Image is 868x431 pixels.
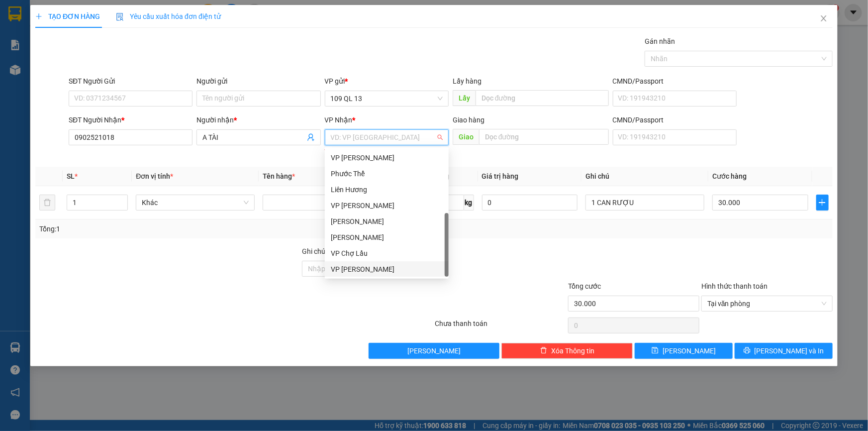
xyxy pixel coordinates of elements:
input: Ghi chú đơn hàng [302,261,433,277]
b: [PERSON_NAME] [57,6,141,19]
span: SL [67,172,75,180]
div: VP Chợ Lầu [325,245,449,261]
div: [PERSON_NAME] [331,232,443,243]
div: VP gửi [325,76,449,87]
div: SARA [325,229,449,245]
span: Cước hàng [712,172,747,180]
span: [PERSON_NAME] và In [755,345,824,356]
li: 02523854854 [4,34,190,47]
div: VP [PERSON_NAME] [331,152,443,163]
span: [PERSON_NAME] [407,345,461,356]
button: [PERSON_NAME] [369,343,500,359]
img: logo.jpg [4,4,54,54]
span: user-add [307,133,315,141]
div: CMND/Passport [613,76,737,87]
input: 0 [482,195,578,211]
span: delete [540,347,547,355]
span: Lấy [453,90,476,106]
div: SĐT Người Nhận [69,114,193,125]
div: Chưa thanh toán [434,318,568,335]
div: VP Chí Công [325,261,449,277]
span: phone [57,36,65,44]
span: close [820,14,828,22]
span: printer [744,347,751,355]
button: Close [810,5,838,33]
button: delete [39,195,55,211]
div: VP Chợ Lầu [331,248,443,259]
span: save [652,347,659,355]
div: VP [PERSON_NAME] [331,264,443,275]
span: Đơn vị tính [136,172,173,180]
span: Khác [142,195,249,210]
label: Ghi chú đơn hàng [302,247,357,255]
span: Tổng cước [568,282,601,290]
div: Lương Sơn [325,214,449,229]
div: [PERSON_NAME] [331,216,443,227]
li: 01 [PERSON_NAME] [4,22,190,34]
th: Ghi chú [581,167,708,186]
div: Văn phòng không hợp lệ [325,146,449,158]
img: icon [116,13,124,21]
span: plus [817,199,828,207]
div: Liên Hương [325,182,449,198]
label: Gán nhãn [645,37,675,45]
label: Hình thức thanh toán [701,282,768,290]
div: VP [PERSON_NAME] [331,200,443,211]
div: VP Phan Rí [325,150,449,166]
span: kg [464,195,474,211]
span: VP Nhận [325,116,353,124]
span: 109 QL 13 [331,91,443,106]
div: Tổng: 1 [39,223,335,234]
span: Yêu cầu xuất hóa đơn điện tử [116,12,221,20]
button: printer[PERSON_NAME] và In [735,343,833,359]
span: environment [57,24,65,32]
b: GỬI : 109 QL 13 [4,62,100,79]
div: Phước Thể [325,166,449,182]
button: plus [816,195,829,211]
div: Người nhận [196,114,320,125]
div: SĐT Người Gửi [69,76,193,87]
span: TẠO ĐƠN HÀNG [35,12,100,20]
span: Xóa Thông tin [551,345,594,356]
input: VD: Bàn, Ghế [263,195,382,211]
span: Tên hàng [263,172,295,180]
span: Giao hàng [453,116,484,124]
span: Giao [453,129,479,145]
input: Dọc đường [476,90,609,106]
input: Ghi Chú [585,195,704,211]
span: Tại văn phòng [707,296,827,311]
button: deleteXóa Thông tin [501,343,633,359]
span: [PERSON_NAME] [663,345,716,356]
div: Người gửi [196,76,320,87]
span: Giá trị hàng [482,172,519,180]
div: Phước Thể [331,168,443,179]
div: VP Phan Thiết [325,198,449,214]
span: plus [35,13,42,20]
button: save[PERSON_NAME] [635,343,733,359]
span: Lấy hàng [453,77,482,85]
div: Liên Hương [331,184,443,195]
div: CMND/Passport [613,114,737,125]
input: Dọc đường [479,129,609,145]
